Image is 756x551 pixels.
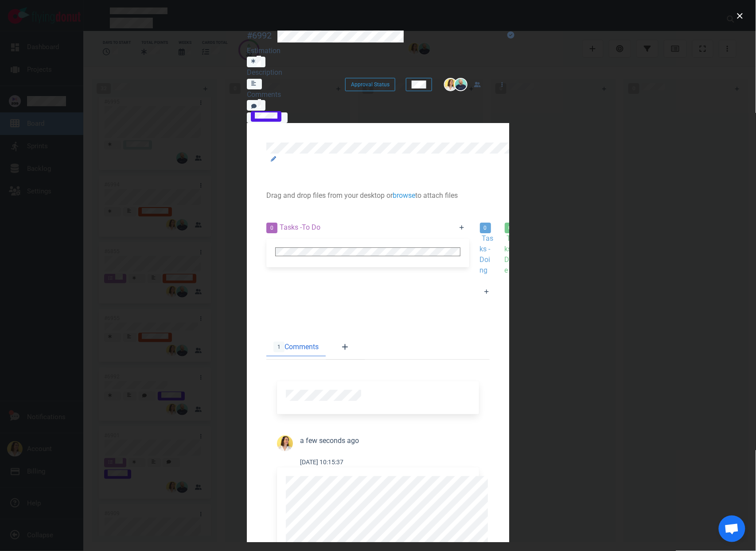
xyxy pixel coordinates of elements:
img: 36 [277,435,293,451]
small: [DATE] 10:15:37 [300,459,343,466]
div: a few seconds ago [300,435,359,446]
span: Tasks - To Do [280,223,320,231]
img: 26 [455,79,467,90]
span: Tasks - Doing [480,234,494,274]
img: 26 [445,79,456,90]
span: 1 [273,342,284,352]
button: close [733,9,747,23]
div: Description [247,67,313,78]
span: Comments [284,342,319,352]
span: 0 [266,223,277,233]
span: 0 [480,223,491,233]
div: #6992 [247,30,272,41]
span: to attach files [415,191,458,200]
div: Comments [247,89,313,100]
button: Approval Status [345,78,395,91]
span: Tasks - Done [505,234,518,274]
div: Ouvrir le chat [719,516,745,542]
span: 0 [505,223,516,233]
span: Drag and drop files from your desktop or [266,191,393,200]
a: browse [393,191,415,200]
div: Estimation [247,46,313,56]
